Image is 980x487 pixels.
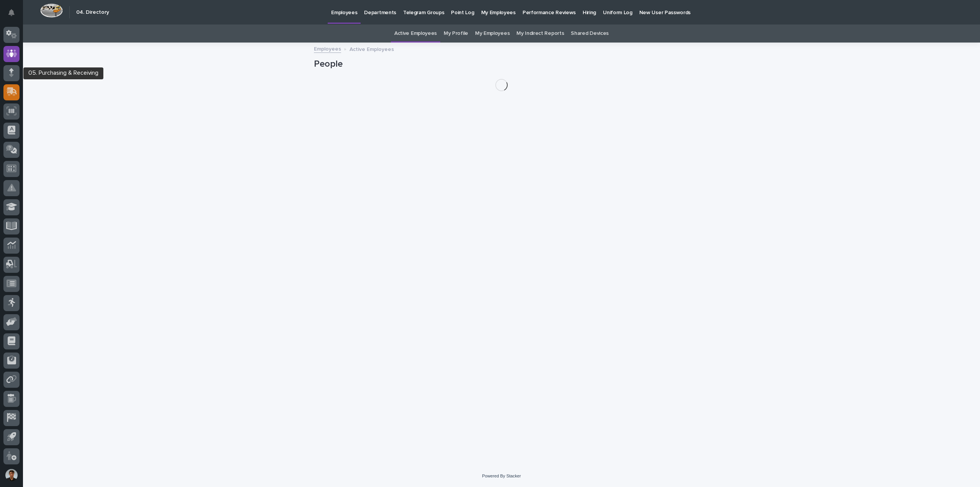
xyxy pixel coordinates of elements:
[350,44,394,53] p: Active Employees
[314,59,689,70] h1: People
[394,25,437,43] a: Active Employees
[444,25,468,43] a: My Profile
[482,474,521,478] a: Powered By Stacker
[314,44,341,53] a: Employees
[10,9,20,21] div: Notifications
[76,9,109,16] h2: 04. Directory
[3,467,20,483] button: users-avatar
[40,3,63,18] img: Workspace Logo
[516,25,564,43] a: My Indirect Reports
[3,5,20,21] button: Notifications
[571,25,609,43] a: Shared Devices
[475,25,510,43] a: My Employees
